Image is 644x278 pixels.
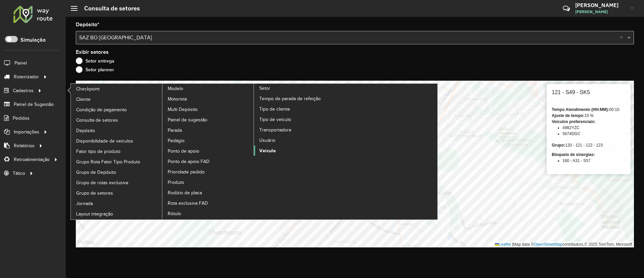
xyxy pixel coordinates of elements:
[552,107,626,113] div: 00:10
[71,209,163,219] a: Layout integração
[168,189,202,196] span: Rodízio de placa
[76,106,127,113] span: Condição de pagamento
[71,125,163,135] a: Depósito
[76,200,93,207] span: Jornada
[71,198,163,208] a: Jornada
[620,34,626,42] span: Clear all
[76,57,114,64] label: Setor entrega
[76,66,114,73] label: Setor planner
[259,126,291,133] span: Transportadora
[552,113,584,118] strong: Ajuste de tempo:
[13,170,25,177] span: Tático
[71,146,163,156] a: Fator tipo de produto
[254,104,346,114] a: Tipo de cliente
[168,210,181,217] span: Rótulo
[76,48,109,56] label: Exibir setores
[495,242,511,247] a: Leaflet
[76,85,100,92] span: Checkpoint
[168,127,182,134] span: Parada
[259,116,291,123] span: Tipo de veículo
[76,117,118,124] span: Consulta de setores
[76,169,116,176] span: Grupo de Depósito
[562,131,626,137] li: 5674DGC
[259,106,290,113] span: Tipo de cliente
[71,177,163,188] a: Grupo de rotas exclusiva
[162,104,254,114] a: Multi Depósito
[552,89,626,95] h6: 121 - S49 - SK5
[168,200,208,207] span: Rota exclusiva FAD
[493,242,634,247] div: Map data © contributors,© 2025 TomTom, Microsoft
[71,157,163,167] a: Grupo Rota Fator Tipo Produto
[162,94,254,104] a: Motorista
[76,158,140,165] span: Grupo Rota Fator Tipo Produto
[552,113,626,119] div: 15 %
[534,242,562,247] a: OpenStreetMap
[71,105,163,115] a: Condição de pagamento
[162,146,254,156] a: Ponto de apoio
[71,167,163,177] a: Grupo de Depósito
[14,101,54,108] span: Painel de Sugestão
[259,85,270,92] span: Setor
[162,167,254,177] a: Prioridade pedido
[254,93,346,104] a: Tempo de parada de refeição
[162,84,346,220] a: Setor
[77,5,140,12] h2: Consulta de setores
[559,1,574,16] a: Contato Rápido
[254,135,346,145] a: Usuário
[168,116,207,123] span: Painel de sugestão
[512,242,513,247] span: |
[168,158,210,165] span: Ponto de apoio FAD
[76,127,95,134] span: Depósito
[14,142,35,149] span: Relatórios
[168,137,184,144] span: Pedágio
[71,188,163,198] a: Grupo de setores
[162,115,254,125] a: Painel de sugestão
[562,125,626,131] li: 4982YZC
[259,147,276,154] span: Veículo
[162,188,254,198] a: Rodízio de placa
[76,210,113,217] span: Layout integração
[14,73,39,80] span: Roteirizador
[254,125,346,135] a: Transportadora
[254,146,346,156] a: Veículo
[71,94,163,104] a: Cliente
[552,152,595,157] strong: Bloqueio de sinergias:
[20,36,46,44] label: Simulação
[259,95,321,102] span: Tempo de parada de refeição
[71,84,163,94] a: Checkpoint
[259,137,275,144] span: Usuário
[13,115,30,122] span: Pedidos
[168,95,187,103] span: Motorista
[76,137,133,145] span: Disponibilidade de veículos
[552,143,565,148] strong: Grupo:
[71,84,254,220] a: Modelo
[552,107,609,112] strong: Tempo Atendimento (HH:MM):
[76,96,91,103] span: Cliente
[71,115,163,125] a: Consulta de setores
[552,142,626,148] div: 120 - 121 - 122 - 123
[14,59,27,67] span: Painel
[14,156,50,163] span: Retroalimentação
[254,114,346,124] a: Tipo de veículo
[168,85,183,92] span: Modelo
[76,190,113,197] span: Grupo de setores
[162,177,254,187] a: Produto
[168,168,205,175] span: Prioridade pedido
[76,179,128,186] span: Grupo de rotas exclusiva
[14,128,39,135] span: Importações
[76,21,99,29] label: Depósito
[162,135,254,146] a: Pedágio
[71,136,163,146] a: Disponibilidade de veículos
[575,9,626,15] span: [PERSON_NAME]
[76,148,120,155] span: Fator tipo de produto
[168,106,198,113] span: Multi Depósito
[13,87,34,94] span: Cadastros
[168,179,184,186] span: Produto
[162,125,254,135] a: Parada
[575,2,626,8] h3: [PERSON_NAME]
[162,208,254,219] a: Rótulo
[168,148,199,155] span: Ponto de apoio
[552,119,596,124] strong: Veículos preferenciais:
[162,198,254,208] a: Rota exclusiva FAD
[562,158,626,164] li: 160 - A31 - S57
